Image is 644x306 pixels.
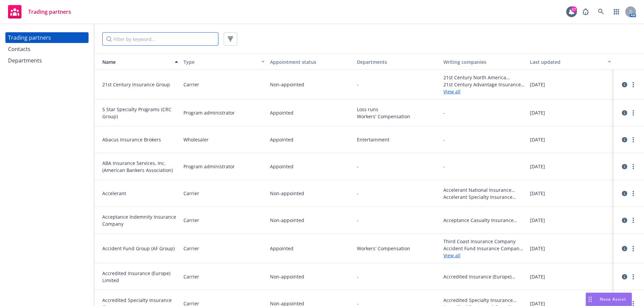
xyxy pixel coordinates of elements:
[621,109,629,117] a: circleInformation
[97,58,171,65] div: Name
[270,109,293,116] span: Appointed
[629,245,637,253] a: more
[357,245,438,252] span: Workers' Compensation
[357,81,359,88] span: -
[600,296,626,302] span: Nova Assist
[443,81,525,88] span: 21st Century Advantage Insurance Company
[357,113,438,120] span: Workers' Compensation
[530,81,545,88] span: [DATE]
[579,5,592,18] a: Report a Bug
[621,136,629,144] a: circleInformation
[621,273,629,281] a: circleInformation
[5,2,74,21] a: Trading partners
[270,273,304,280] span: Non-appointed
[183,163,235,170] span: Program administrator
[530,245,545,252] span: [DATE]
[443,217,525,224] span: Acceptance Casualty Insurance Company
[443,238,525,245] span: Third Coast Insurance Company
[443,252,525,259] a: View all
[102,245,178,252] span: Accident Fund Group (AF Group)
[270,190,304,197] span: Non-appointed
[183,190,199,197] span: Carrier
[102,81,178,88] span: 21st Century Insurance Group
[621,216,629,224] a: circleInformation
[443,186,525,193] span: Accelerant National Insurance Company
[183,136,209,143] span: Wholesaler
[629,109,637,117] a: more
[530,190,545,197] span: [DATE]
[586,293,594,306] div: Drag to move
[621,81,629,89] a: circleInformation
[357,217,359,224] span: -
[181,54,267,70] button: Type
[443,273,525,280] span: Accredited Insurance (Europe) Limited
[183,81,199,88] span: Carrier
[94,54,181,70] button: Name
[5,44,89,54] a: Contacts
[102,32,218,46] input: Filter by keyword...
[102,106,178,120] span: 5 Star Specialty Programs (CRC Group)
[183,245,199,252] span: Carrier
[621,245,629,253] a: circleInformation
[270,81,304,88] span: Non-appointed
[610,5,623,18] a: Switch app
[102,213,178,227] span: Acceptance Indemnity Insurance Company
[183,58,257,65] div: Type
[28,9,71,14] span: Trading partners
[443,163,445,170] span: -
[530,273,545,280] span: [DATE]
[530,109,545,116] span: [DATE]
[267,54,354,70] button: Appointment status
[270,245,293,252] span: Appointed
[102,270,178,284] span: Accredited Insurance (Europe) Limited
[629,216,637,224] a: more
[527,54,614,70] button: Last updated
[443,109,445,116] span: -
[5,55,89,66] a: Departments
[530,136,545,143] span: [DATE]
[629,189,637,198] a: more
[357,106,438,113] span: Loss runs
[530,163,545,170] span: [DATE]
[629,273,637,281] a: more
[443,297,525,304] span: Accredited Specialty Insurance Company
[629,163,637,171] a: more
[270,58,351,65] div: Appointment status
[102,190,178,197] span: Accelerant
[443,58,525,65] div: Writing companies
[102,160,178,174] span: ABA Insurance Services, Inc. (American Bankers Association)
[183,273,199,280] span: Carrier
[357,190,359,197] span: -
[621,163,629,171] a: circleInformation
[5,32,89,43] a: Trading partners
[530,58,604,65] div: Last updated
[8,32,51,43] div: Trading partners
[270,217,304,224] span: Non-appointed
[443,88,525,95] a: View all
[270,136,293,143] span: Appointed
[594,5,608,18] a: Search
[102,136,178,143] span: Abacus Insurance Brokers
[629,136,637,144] a: more
[357,58,438,65] div: Departments
[357,273,359,280] span: -
[354,54,441,70] button: Departments
[8,44,31,54] div: Contacts
[183,109,235,116] span: Program administrator
[270,163,293,170] span: Appointed
[183,217,199,224] span: Carrier
[441,54,527,70] button: Writing companies
[629,81,637,89] a: more
[443,136,445,143] span: -
[571,6,577,12] div: 17
[8,55,42,66] div: Departments
[443,245,525,252] span: Accident Fund Insurance Company of America
[443,74,525,81] span: 21st Century North America Insurance Company
[530,217,545,224] span: [DATE]
[586,293,632,306] button: Nova Assist
[443,193,525,201] span: Accelerant Specialty Insurance Company
[357,136,438,143] span: Entertainment
[357,163,359,170] span: -
[621,189,629,198] a: circleInformation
